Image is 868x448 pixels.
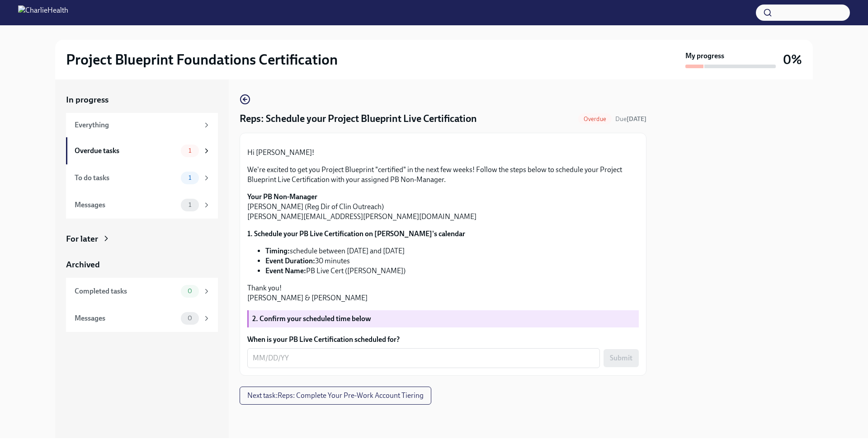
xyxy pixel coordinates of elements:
p: Thank you! [PERSON_NAME] & [PERSON_NAME] [247,283,639,303]
span: Overdue [578,116,612,122]
strong: Timing: [265,247,290,255]
h4: Reps: Schedule your Project Blueprint Live Certification [240,112,477,126]
strong: [DATE] [627,115,646,123]
p: We're excited to get you Project Blueprint "certified" in the next few weeks! Follow the steps be... [247,165,639,185]
span: 0 [182,288,198,294]
div: Everything [75,120,199,130]
span: Due [615,115,646,123]
div: Overdue tasks [75,146,177,156]
span: Next task : Reps: Complete Your Pre-Work Account Tiering [247,391,424,400]
strong: Your PB Non-Manager [247,192,317,201]
a: For later [66,233,218,245]
h3: 0% [783,51,802,68]
a: To do tasks1 [66,164,218,191]
li: PB Live Cert ([PERSON_NAME]) [265,266,639,276]
h2: Project Blueprint Foundations Certification [66,51,338,69]
div: Completed tasks [75,286,177,296]
a: Completed tasks0 [66,278,218,305]
div: For later [66,233,98,245]
p: [PERSON_NAME] (Reg Dir of Clin Outreach) [PERSON_NAME][EMAIL_ADDRESS][PERSON_NAME][DOMAIN_NAME] [247,192,639,222]
span: 1 [183,174,197,181]
span: September 3rd, 2025 11:00 [615,115,646,123]
div: Messages [75,313,177,323]
div: Messages [75,200,177,210]
span: 0 [182,315,198,322]
strong: 1. Schedule your PB Live Certification on [PERSON_NAME]'s calendar [247,229,465,238]
li: 30 minutes [265,256,639,266]
a: Messages1 [66,191,218,219]
strong: Event Duration: [265,257,315,265]
p: Hi [PERSON_NAME]! [247,148,639,158]
a: Archived [66,259,218,271]
span: 1 [183,201,197,208]
label: When is your PB Live Certification scheduled for? [247,335,639,345]
a: Everything [66,113,218,137]
img: CharlieHealth [18,5,68,20]
span: 1 [183,147,197,154]
a: Overdue tasks1 [66,137,218,164]
button: Next task:Reps: Complete Your Pre-Work Account Tiering [240,387,431,405]
a: In progress [66,94,218,106]
strong: My progress [685,51,724,61]
a: Messages0 [66,305,218,332]
strong: Event Name: [265,266,306,275]
strong: 2. Confirm your scheduled time below [252,314,371,323]
li: schedule between [DATE] and [DATE] [265,246,639,256]
div: To do tasks [75,173,177,183]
